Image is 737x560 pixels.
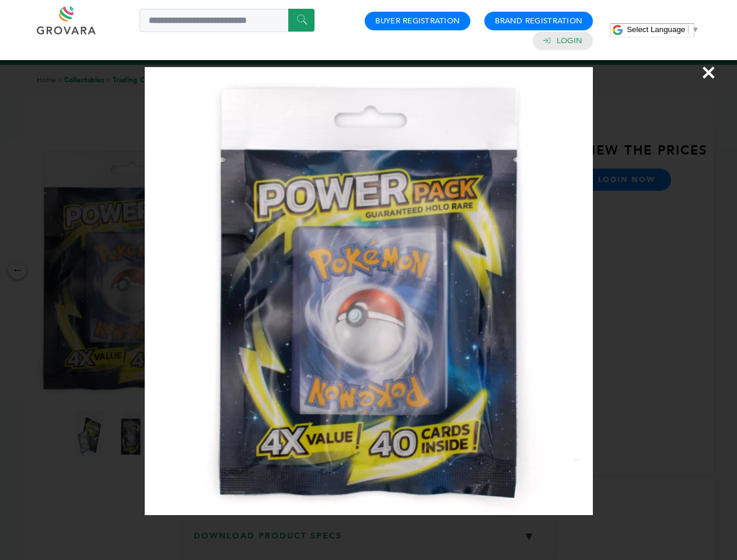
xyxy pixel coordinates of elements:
a: Select Language​ [627,25,699,34]
a: Login [557,36,582,46]
a: Brand Registration [495,16,582,26]
img: Image Preview [145,67,593,515]
span: ▼ [691,25,699,34]
input: Search a product or brand... [139,9,315,32]
span: Select Language [627,25,685,34]
a: Buyer Registration [375,16,460,26]
span: × [701,56,717,89]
